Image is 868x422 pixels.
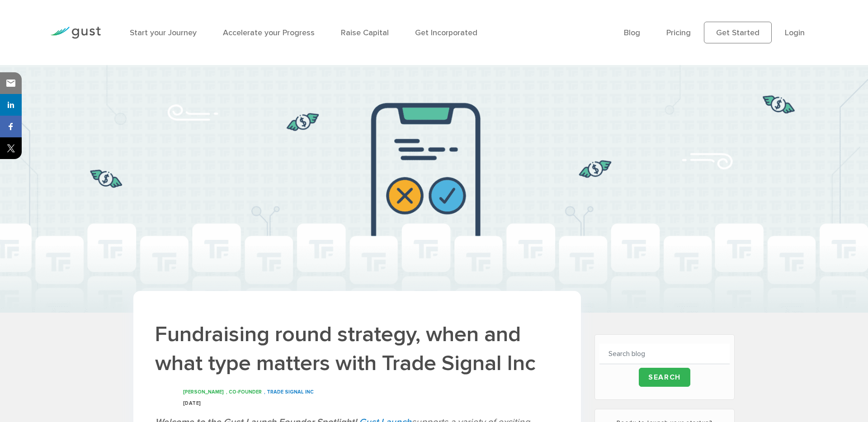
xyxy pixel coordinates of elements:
a: Login [785,28,805,38]
a: Accelerate your Progress [223,28,315,38]
a: Get Started [704,22,772,43]
span: [PERSON_NAME] [183,389,224,395]
a: Raise Capital [341,28,389,38]
span: , CO-FOUNDER [226,389,262,395]
span: [DATE] [183,400,201,406]
a: Blog [624,28,640,38]
img: Gust Logo [50,27,101,39]
h1: Fundraising round strategy, when and what type matters with Trade Signal Inc [155,320,559,378]
a: Start your Journey [130,28,197,38]
a: Pricing [666,28,691,38]
input: Search [639,368,690,387]
span: , TRADE SIGNAL INC [264,389,314,395]
input: Search blog [599,344,730,364]
a: Get Incorporated [415,28,477,38]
